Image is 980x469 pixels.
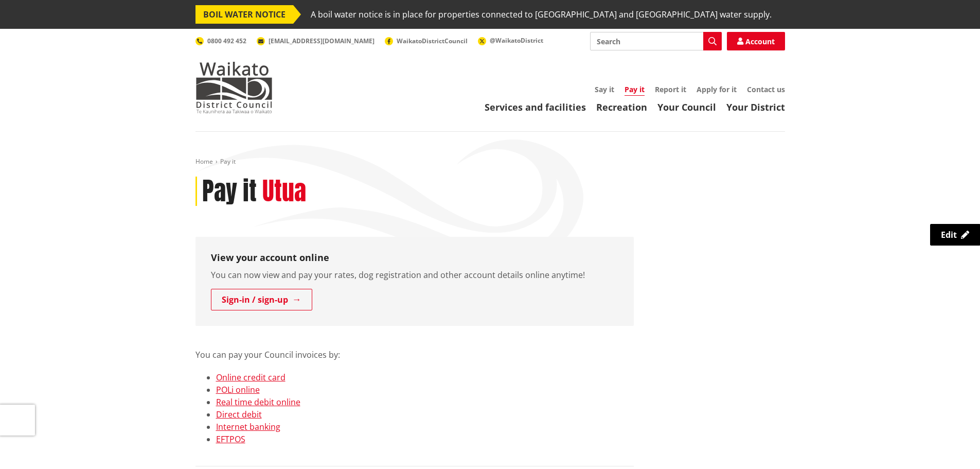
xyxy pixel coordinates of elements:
input: Search input [590,32,722,50]
a: Home [195,157,213,166]
a: [EMAIL_ADDRESS][DOMAIN_NAME] [257,37,375,45]
a: Account [727,32,785,50]
h1: Pay it [202,177,257,206]
span: BOIL WATER NOTICE [195,5,293,24]
span: A boil water notice is in place for properties connected to [GEOGRAPHIC_DATA] and [GEOGRAPHIC_DAT... [311,5,772,24]
h3: View your account online [211,252,618,264]
span: Pay it [220,157,236,166]
a: @WaikatoDistrict [478,36,543,45]
a: Report it [655,84,686,94]
span: 0800 492 452 [207,37,246,45]
span: [EMAIL_ADDRESS][DOMAIN_NAME] [269,37,375,45]
a: Apply for it [697,84,737,94]
img: Waikato District Council - Te Kaunihera aa Takiwaa o Waikato [195,62,273,113]
a: Online credit card [216,372,286,383]
a: POLi online [216,384,260,395]
a: Pay it [625,84,645,96]
a: Recreation [596,101,647,113]
span: Edit [941,229,957,240]
nav: breadcrumb [195,158,785,166]
span: @WaikatoDistrict [490,36,543,45]
a: Your Council [657,101,716,113]
a: Services and facilities [485,101,586,113]
a: WaikatoDistrictCouncil [385,37,468,45]
a: Internet banking [216,421,280,432]
a: Contact us [747,84,785,94]
a: Edit [930,224,980,246]
p: You can pay your Council invoices by: [195,336,634,361]
span: WaikatoDistrictCouncil [397,37,468,45]
h2: Utua [262,177,306,206]
a: Your District [726,101,785,113]
a: Real time debit online [216,396,300,408]
a: Say it [595,84,614,94]
p: You can now view and pay your rates, dog registration and other account details online anytime! [211,269,618,281]
a: 0800 492 452 [195,37,246,45]
a: Sign-in / sign-up [211,289,312,310]
a: EFTPOS [216,433,245,445]
a: Direct debit [216,409,262,420]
